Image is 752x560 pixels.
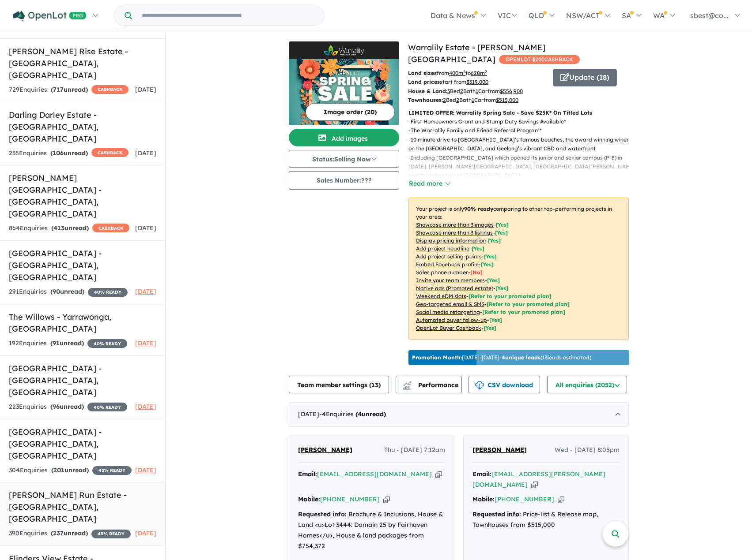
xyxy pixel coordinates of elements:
[408,42,545,64] a: Warralily Estate - [PERSON_NAME][GEOGRAPHIC_DATA]
[502,354,540,361] b: 4 unique leads
[472,470,491,478] strong: Email:
[460,88,463,94] u: 2
[464,205,493,212] b: 90 % ready
[9,528,131,539] div: 390 Enquir ies
[50,287,84,295] strong: ( unread)
[88,288,128,297] span: 40 % READY
[471,70,487,76] u: 628 m
[53,149,64,157] span: 106
[9,247,156,283] h5: [GEOGRAPHIC_DATA] - [GEOGRAPHIC_DATA] , [GEOGRAPHIC_DATA]
[487,301,570,307] span: [Refer to your promoted plan]
[135,403,156,411] span: [DATE]
[408,153,636,180] p: - Including [GEOGRAPHIC_DATA] which opened its junior and senior campus (P-8) in [DATE]. [PERSON_...
[558,495,564,504] button: Copy
[319,410,386,418] span: - 4 Enquir ies
[9,338,127,349] div: 192 Enquir ies
[298,509,445,551] div: Brochure & Inclusions, House & Land <u>Lot 3444: Domain 25 by Fairhaven Homes</u>, House & land p...
[9,489,156,525] h5: [PERSON_NAME] Run Estate - [GEOGRAPHIC_DATA] , [GEOGRAPHIC_DATA]
[416,293,466,299] u: Weekend eDM slots
[355,410,386,418] strong: ( unread)
[469,293,552,299] span: [Refer to your promoted plan]
[475,381,484,390] img: download icon
[487,277,500,284] span: [ Yes ]
[383,495,390,504] button: Copy
[469,376,540,393] button: CSV download
[53,339,60,347] span: 91
[384,445,445,455] span: Thu - [DATE] 7:12am
[9,362,156,398] h5: [GEOGRAPHIC_DATA] - [GEOGRAPHIC_DATA] , [GEOGRAPHIC_DATA]
[408,78,440,85] b: Land prices
[472,446,527,454] span: [PERSON_NAME]
[289,402,629,427] div: [DATE]
[358,410,362,418] span: 4
[495,229,508,236] span: [ Yes ]
[298,446,352,454] span: [PERSON_NAME]
[298,470,317,478] strong: Email:
[481,261,494,268] span: [ Yes ]
[416,301,484,307] u: Geo-targeted email & SMS
[470,269,483,276] span: [ No ]
[416,269,468,276] u: Sales phone number
[482,309,565,315] span: [Refer to your promoted plan]
[50,339,84,347] strong: ( unread)
[51,466,89,474] strong: ( unread)
[9,148,128,159] div: 235 Enquir ies
[408,87,546,96] p: Bed Bath Car from
[447,88,450,94] u: 3
[91,85,128,94] span: CASHBACK
[91,530,131,538] span: 45 % READY
[496,97,518,103] u: $ 515,000
[416,309,480,315] u: Social media retargeting
[472,510,521,518] strong: Requested info:
[408,179,450,189] button: Read more
[416,277,485,284] u: Invite your team members
[690,11,729,20] span: sbest@co...
[456,97,459,103] u: 2
[412,354,462,361] b: Promotion Month:
[408,70,437,76] b: Land sizes
[9,223,129,234] div: 864 Enquir ies
[371,381,378,389] span: 13
[495,495,554,503] a: [PHONE_NUMBER]
[485,69,487,74] sup: 2
[9,426,156,462] h5: [GEOGRAPHIC_DATA] - [GEOGRAPHIC_DATA] , [GEOGRAPHIC_DATA]
[408,69,546,78] p: from
[463,69,465,74] sup: 2
[53,86,64,93] span: 717
[292,45,396,56] img: Warralily Estate - Armstrong Creek Logo
[9,85,128,95] div: 729 Enquir ies
[553,69,617,86] button: Update (18)
[449,70,465,76] u: 400 m
[289,376,389,393] button: Team member settings (13)
[500,88,523,94] u: $ 556,900
[484,253,497,260] span: [ Yes ]
[51,86,88,93] strong: ( unread)
[135,466,156,474] span: [DATE]
[135,149,156,157] span: [DATE]
[499,55,580,64] span: OPENLOT $ 200 CASHBACK
[92,466,132,475] span: 45 % READY
[408,198,629,340] p: Your project is only comparing to other top-performing projects in your area: - - - - - - - - - -...
[396,376,462,393] button: Performance
[472,445,527,455] a: [PERSON_NAME]
[9,172,156,220] h5: [PERSON_NAME][GEOGRAPHIC_DATA] - [GEOGRAPHIC_DATA] , [GEOGRAPHIC_DATA]
[531,480,538,489] button: Copy
[320,495,380,503] a: [PHONE_NUMBER]
[472,245,484,252] span: [ Yes ]
[53,224,64,232] span: 413
[416,317,487,323] u: Automated buyer follow-up
[547,376,627,393] button: All enquiries (2052)
[9,287,128,297] div: 291 Enquir ies
[53,403,60,411] span: 96
[92,224,129,232] span: CASHBACK
[489,317,502,323] span: [Yes]
[289,59,399,125] img: Warralily Estate - Armstrong Creek
[9,402,127,412] div: 223 Enquir ies
[13,11,87,22] img: Openlot PRO Logo White
[408,126,636,135] p: - The Warralily Family and Friend Referral Program*
[496,221,509,228] span: [ Yes ]
[435,470,442,479] button: Copy
[53,466,64,474] span: 201
[472,495,495,503] strong: Mobile:
[408,135,636,153] p: - 10 minute drive to [GEOGRAPHIC_DATA]’s famous beaches, the award winning wineries on the [GEOGR...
